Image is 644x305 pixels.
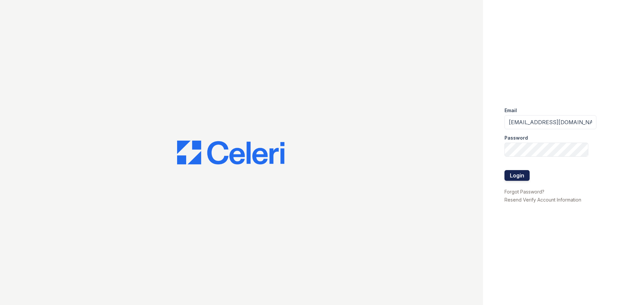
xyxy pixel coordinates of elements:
[504,197,581,203] a: Resend Verify Account Information
[504,107,517,114] label: Email
[504,135,528,141] label: Password
[504,189,544,195] a: Forgot Password?
[177,141,284,165] img: CE_Logo_Blue-a8612792a0a2168367f1c8372b55b34899dd931a85d93a1a3d3e32e68fde9ad4.png
[504,170,530,181] button: Login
